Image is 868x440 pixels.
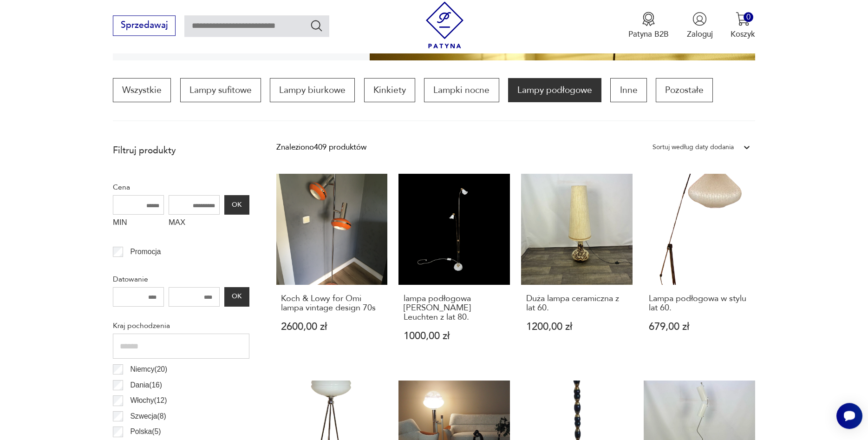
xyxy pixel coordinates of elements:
[628,29,669,39] p: Patyna B2B
[736,12,750,26] img: Ikona koszyka
[404,294,505,322] h3: lampa podłogowa [PERSON_NAME] Leuchten z lat 80.
[836,403,862,429] iframe: Smartsupp widget button
[610,78,646,102] a: Inne
[130,246,161,258] p: Promocja
[744,12,753,22] div: 0
[687,12,713,39] button: Zaloguj
[656,78,713,102] a: Pozostałe
[526,322,627,332] p: 1200,00 zł
[224,195,249,215] button: OK
[113,22,176,30] a: Sprzedawaj
[130,394,167,407] p: Włochy ( 12 )
[424,78,499,102] a: Lampki nocne
[130,426,161,438] p: Polska ( 5 )
[364,78,415,102] a: Kinkiety
[687,29,713,39] p: Zaloguj
[224,287,249,307] button: OK
[653,141,734,153] div: Sortuj według daty dodania
[281,294,382,313] h3: Koch & Lowy for Omi lampa vintage design 70s
[113,15,176,36] button: Sprzedawaj
[113,273,249,285] p: Datowanie
[113,320,249,332] p: Kraj pochodzenia
[113,181,249,193] p: Cena
[270,78,355,102] a: Lampy biurkowe
[130,379,162,391] p: Dania ( 16 )
[521,174,633,363] a: Duża lampa ceramiczna z lat 60.Duża lampa ceramiczna z lat 60.1200,00 zł
[526,294,627,313] h3: Duża lampa ceramiczna z lat 60.
[180,78,261,102] a: Lampy sufitowe
[276,174,388,363] a: Koch & Lowy for Omi lampa vintage design 70sKoch & Lowy for Omi lampa vintage design 70s2600,00 zł
[508,78,601,102] a: Lampy podłogowe
[731,12,755,39] button: 0Koszyk
[649,294,750,313] h3: Lampa podłogowa w stylu lat 60.
[281,322,382,332] p: 2600,00 zł
[113,144,249,157] p: Filtruj produkty
[644,174,755,363] a: Lampa podłogowa w stylu lat 60.Lampa podłogowa w stylu lat 60.679,00 zł
[113,78,171,102] a: Wszystkie
[404,331,505,341] p: 1000,00 zł
[113,215,164,232] label: MIN
[398,174,510,363] a: lampa podłogowa Kramer Leuchten z lat 80.lampa podłogowa [PERSON_NAME] Leuchten z lat 80.1000,00 zł
[628,12,669,39] button: Patyna B2B
[641,12,656,26] img: Ikona medalu
[130,410,166,422] p: Szwecja ( 8 )
[692,12,707,26] img: Ikonka użytkownika
[310,19,323,32] button: Szukaj
[421,1,468,48] img: Patyna - sklep z meblami i dekoracjami vintage
[649,322,750,332] p: 679,00 zł
[731,29,755,39] p: Koszyk
[130,363,167,375] p: Niemcy ( 20 )
[169,215,220,232] label: MAX
[628,12,669,39] a: Ikona medaluPatyna B2B
[276,141,366,153] div: Znaleziono 409 produktów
